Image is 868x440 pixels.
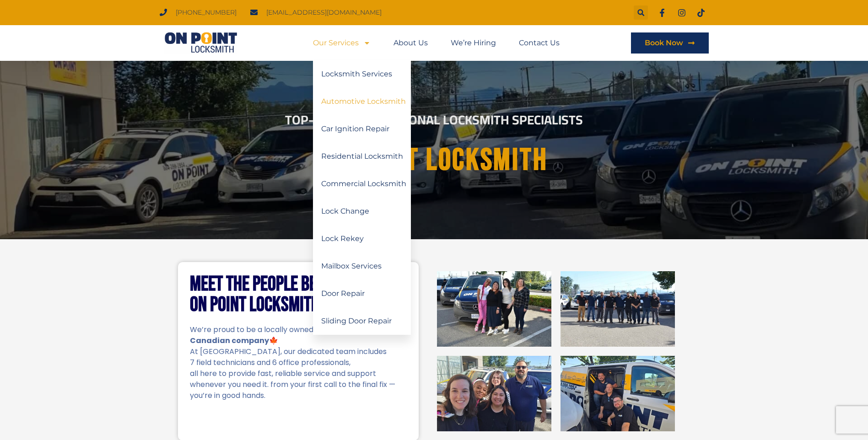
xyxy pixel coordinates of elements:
[180,113,689,126] h2: Top-Rated Professional Locksmith Specialists
[313,170,411,198] a: Commercial Locksmith
[173,6,237,19] span: [PHONE_NUMBER]
[188,143,681,177] h1: On point Locksmith
[451,32,496,54] a: We’re Hiring
[519,32,560,54] a: Contact Us
[264,6,382,19] span: [EMAIL_ADDRESS][DOMAIN_NAME]
[645,39,683,47] span: Book Now
[190,274,407,315] h2: Meet the People Behind On Point Locksmith
[313,143,411,170] a: Residential Locksmith
[313,307,411,335] a: Sliding Door Repair
[313,198,411,225] a: Lock Change
[394,32,428,54] a: About Us
[631,32,709,54] a: Book Now
[437,271,551,347] img: On Point Locksmith Port Coquitlam, BC 1
[561,356,675,431] img: On Point Locksmith Port Coquitlam, BC 4
[313,88,411,115] a: Automotive Locksmith
[313,32,371,54] a: Our Services
[313,60,411,88] a: Locksmith Services
[190,357,407,368] p: 7 field technicians and 6 office professionals,
[313,115,411,143] a: Car Ignition Repair
[313,60,411,335] ul: Our Services
[313,252,411,280] a: Mailbox Services
[190,379,407,390] p: whenever you need it. from your first call to the final fix —
[313,225,411,252] a: Lock Rekey
[190,324,407,335] p: We’re proud to be a locally owned and operated
[190,390,407,401] p: you’re in good hands.
[313,280,411,307] a: Door Repair
[437,356,551,431] img: On Point Locksmith Port Coquitlam, BC 3
[190,368,407,379] p: all here to provide fast, reliable service and support
[313,32,560,54] nav: Menu
[190,335,407,357] p: 🍁 At [GEOGRAPHIC_DATA], our dedicated team includes
[190,335,269,346] strong: Canadian company
[561,271,675,347] img: On Point Locksmith Port Coquitlam, BC 2
[634,5,648,20] div: Search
